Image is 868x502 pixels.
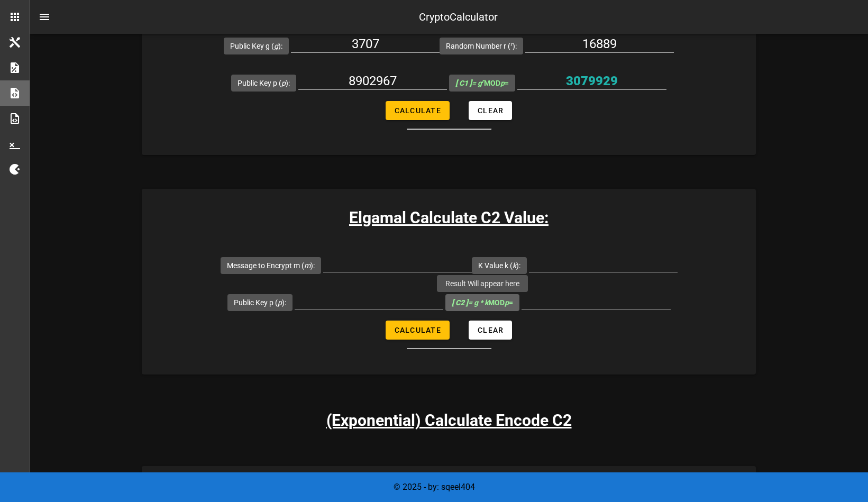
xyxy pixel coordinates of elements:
[455,79,484,87] i: = g
[394,106,441,115] span: Calculate
[505,298,509,307] i: p
[394,326,441,334] span: Calculate
[513,261,516,270] i: k
[32,4,57,30] button: nav-menu-toggle
[452,298,468,307] b: [ C2 ]
[386,101,450,120] button: Calculate
[478,260,520,271] label: K Value k ( ):
[500,79,505,87] i: p
[304,261,310,270] i: m
[274,42,278,50] i: g
[237,78,290,88] label: Public Key p ( ):
[455,79,472,87] b: [ C1 ]
[394,482,475,492] span: © 2025 - by: sqeel404
[281,79,286,87] i: p
[452,298,513,307] span: MOD =
[469,101,512,120] button: Clear
[452,298,488,307] i: = g * k
[230,41,282,51] label: Public Key g ( ):
[455,79,509,87] span: MOD =
[326,408,572,432] h3: (Exponential) Calculate Encode C2
[482,78,484,85] sup: r
[227,260,315,271] label: Message to Encrypt m ( ):
[419,9,498,25] div: CryptoCalculator
[142,206,756,230] h3: Elgamal Calculate C2 Value:
[477,326,504,334] span: Clear
[510,41,513,48] sup: r
[469,321,512,340] button: Clear
[477,106,504,115] span: Clear
[234,297,286,308] label: Public Key p ( ):
[278,298,282,307] i: p
[386,321,450,340] button: Calculate
[446,41,517,51] label: Random Number r ( ):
